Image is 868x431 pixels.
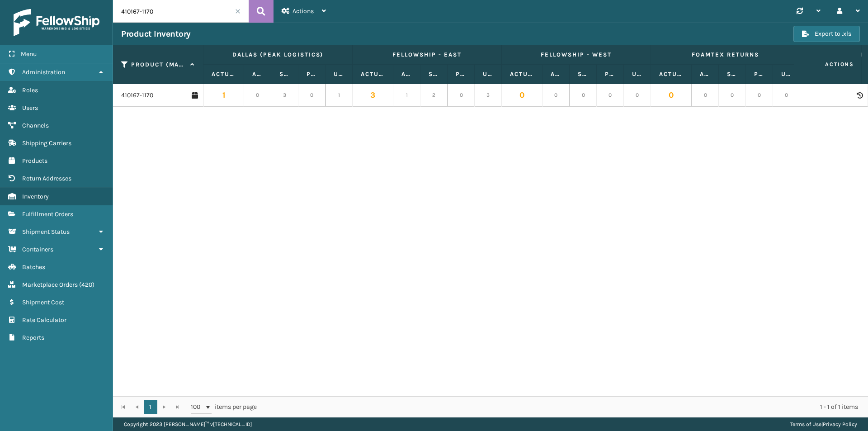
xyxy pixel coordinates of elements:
[191,403,204,412] span: 100
[144,400,157,414] a: 1
[244,84,271,107] td: 0
[121,28,191,39] h3: Product Inventory
[502,84,542,107] td: 0
[781,70,792,78] label: Unallocated
[22,298,64,306] span: Shipment Cost
[483,70,493,78] label: Unallocated
[797,57,859,72] span: Actions
[279,70,290,78] label: Safety
[22,210,73,218] span: Fulfillment Orders
[475,84,502,107] td: 3
[746,84,773,107] td: 0
[542,84,570,107] td: 0
[700,70,710,78] label: Available
[420,84,448,107] td: 2
[22,157,47,165] span: Products
[624,84,651,107] td: 0
[212,51,344,59] label: Dallas (Peak Logistics)
[22,193,49,200] span: Inventory
[22,175,71,182] span: Return Addresses
[651,84,692,107] td: 0
[773,84,800,107] td: 0
[692,84,719,107] td: 0
[719,84,746,107] td: 0
[298,84,325,107] td: 0
[578,70,588,78] label: Safety
[659,51,792,59] label: Foamtex Returns
[361,70,385,78] label: Actual Quantity
[22,246,53,253] span: Containers
[22,228,70,236] span: Shipment Status
[659,70,683,78] label: Actual Quantity
[353,84,393,107] td: 3
[401,70,412,78] label: Available
[632,70,642,78] label: Unallocated
[22,139,71,147] span: Shipping Carriers
[823,421,857,427] a: Privacy Policy
[325,84,353,107] td: 1
[271,84,298,107] td: 3
[857,92,862,99] i: Product Activity
[22,68,65,76] span: Administration
[203,84,244,107] td: 1
[429,70,439,78] label: Safety
[212,70,236,78] label: Actual Quantity
[361,51,493,59] label: Fellowship - East
[292,7,314,15] span: Actions
[252,70,263,78] label: Available
[605,70,615,78] label: Pending
[22,104,38,112] span: Users
[14,9,99,36] img: logo
[790,421,821,427] a: Terms of Use
[22,122,49,129] span: Channels
[131,61,186,69] label: Product (MAIN SKU)
[79,281,94,289] span: ( 420 )
[393,84,420,107] td: 1
[754,70,764,78] label: Pending
[448,84,475,107] td: 0
[510,51,642,59] label: Fellowship - West
[597,84,624,107] td: 0
[793,26,860,42] button: Export to .xls
[124,417,252,431] p: Copyright 2023 [PERSON_NAME]™ v [TECHNICAL_ID]
[22,334,44,341] span: Reports
[551,70,561,78] label: Available
[727,70,737,78] label: Safety
[21,50,37,58] span: Menu
[121,91,153,100] a: 410167-1170
[22,86,38,94] span: Roles
[191,400,257,414] span: items per page
[456,70,466,78] label: Pending
[22,263,45,271] span: Batches
[334,70,344,78] label: Unallocated
[22,281,78,289] span: Marketplace Orders
[570,84,597,107] td: 0
[22,316,66,324] span: Rate Calculator
[510,70,534,78] label: Actual Quantity
[790,417,857,431] div: |
[269,403,858,412] div: 1 - 1 of 1 items
[307,70,317,78] label: Pending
